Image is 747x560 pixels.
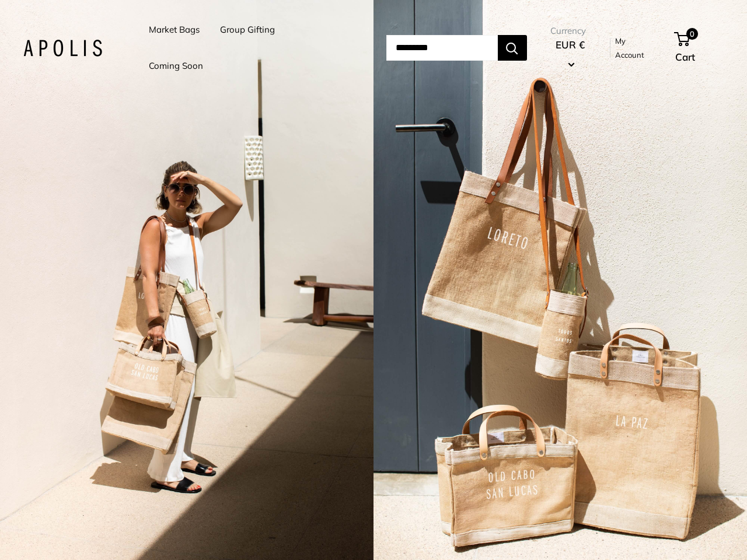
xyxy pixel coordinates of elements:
img: Apolis [23,40,102,57]
span: 0 [686,28,698,40]
a: 0 Cart [675,29,724,66]
button: Search [498,35,527,61]
span: Currency [550,23,590,39]
a: My Account [615,34,655,62]
span: EUR € [556,38,585,51]
a: Group Gifting [220,22,275,38]
button: EUR € [550,36,590,73]
a: Market Bags [149,22,200,38]
input: Search... [386,35,498,61]
a: Coming Soon [149,58,203,74]
span: Cart [675,51,695,63]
